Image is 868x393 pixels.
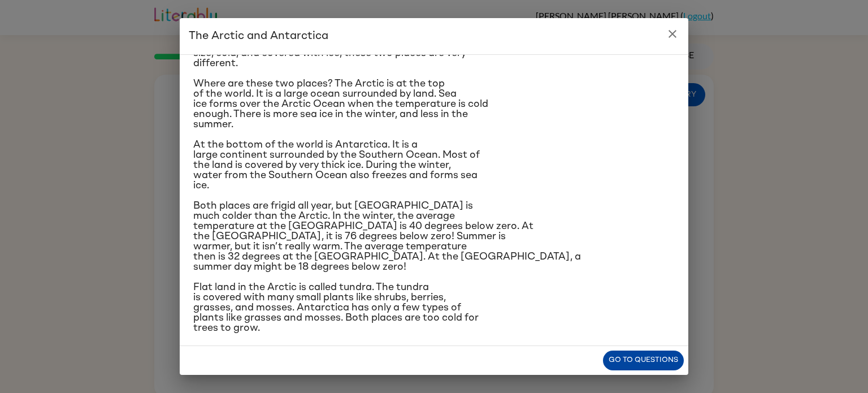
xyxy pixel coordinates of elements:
[603,351,684,370] button: Go to questions
[193,201,581,272] span: Both places are frigid all year, but [GEOGRAPHIC_DATA] is much colder than the Arctic. In the win...
[193,140,480,191] span: At the bottom of the world is Antarctica. It is a large continent surrounded by the Southern Ocea...
[661,23,684,45] button: close
[180,18,688,54] h2: The Arctic and Antarctica
[193,79,488,129] span: Where are these two places? The Arctic is at the top of the world. It is a large ocean surrounded...
[193,282,479,333] span: Flat land in the Arctic is called tundra. The tundra is covered with many small plants like shrub...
